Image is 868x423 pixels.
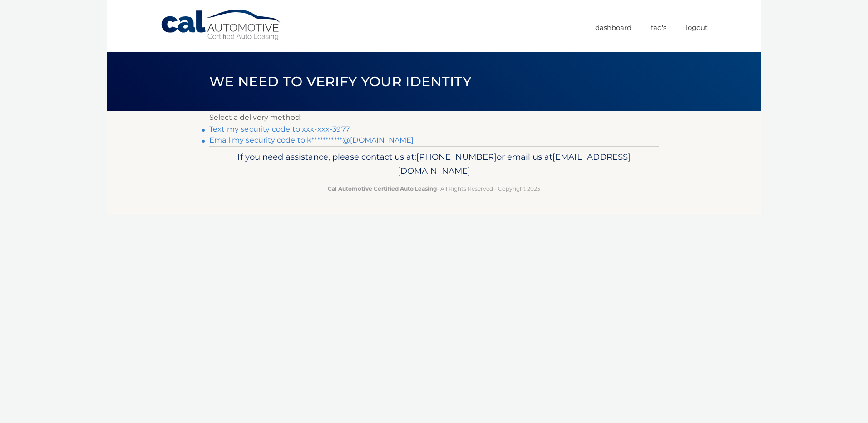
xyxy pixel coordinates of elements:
a: Text my security code to xxx-xxx-3977 [209,125,350,133]
p: Select a delivery method: [209,111,659,124]
a: FAQ's [651,20,666,35]
span: We need to verify your identity [209,73,471,90]
a: Logout [686,20,708,35]
strong: Cal Automotive Certified Auto Leasing [328,185,437,192]
a: Dashboard [595,20,631,35]
span: [PHONE_NUMBER] [416,152,497,162]
a: Cal Automotive [160,9,283,41]
p: - All Rights Reserved - Copyright 2025 [215,184,653,193]
p: If you need assistance, please contact us at: or email us at [215,150,653,179]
